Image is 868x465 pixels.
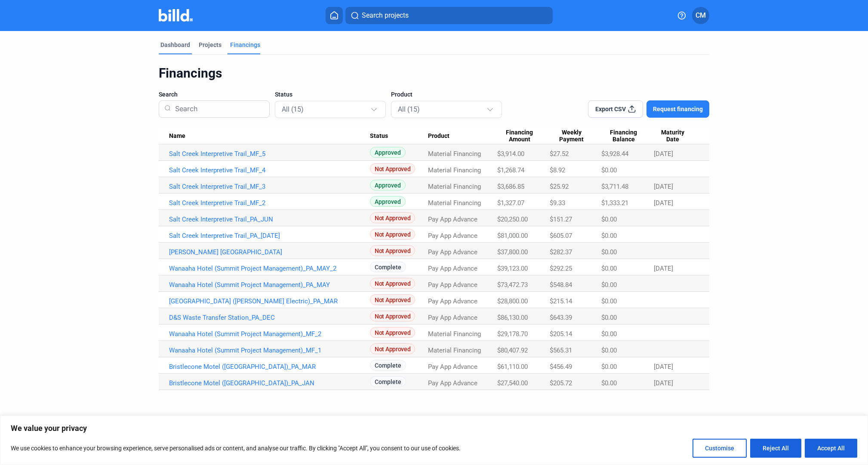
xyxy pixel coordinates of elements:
div: Weekly Payment [550,129,601,144]
span: Pay App Advance [428,281,477,289]
div: Product [428,132,497,140]
span: Approved [370,180,406,190]
span: $605.07 [550,232,572,240]
a: D&S Waste Transfer Station_PA_DEC [169,314,370,321]
span: [DATE] [654,265,673,272]
span: $1,268.74 [497,166,524,174]
div: Maturity Date [654,129,699,144]
a: Salt Creek Interpretive Trail_MF_2 [169,199,370,207]
span: $25.92 [550,183,569,190]
span: $0.00 [601,166,617,174]
span: Material Financing [428,183,481,190]
span: Export CSV [595,105,626,113]
div: Status [370,132,428,140]
div: Financings [159,65,709,81]
span: Weekly Payment [550,129,594,144]
a: Salt Creek Interpretive Trail_MF_4 [169,166,370,174]
span: $28,800.00 [497,297,528,305]
span: Material Financing [428,166,481,174]
span: $39,123.00 [497,265,528,272]
mat-select-trigger: All (15) [282,105,304,113]
span: Pay App Advance [428,248,477,256]
span: $3,711.48 [601,183,628,190]
span: Material Financing [428,346,481,354]
span: Maturity Date [654,129,691,144]
span: Not Approved [370,245,415,256]
span: $1,333.21 [601,199,628,207]
span: $0.00 [601,346,617,354]
div: Projects [199,41,222,49]
div: Financing Amount [497,129,550,144]
span: $3,686.85 [497,183,524,190]
span: $86,130.00 [497,314,528,321]
a: Wanaaha Hotel (Summit Project Management)_MF_1 [169,346,370,354]
span: $20,250.00 [497,215,528,223]
a: Wanaaha Hotel (Summit Project Management)_MF_2 [169,330,370,338]
span: $0.00 [601,297,617,305]
button: Export CSV [588,100,643,118]
span: $80,407.92 [497,346,528,354]
span: Not Approved [370,229,415,240]
mat-select-trigger: All (15) [398,105,420,113]
input: Search [172,98,264,120]
a: [GEOGRAPHIC_DATA] ([PERSON_NAME] Electric)_PA_MAR [169,297,370,305]
span: [DATE] [654,150,673,158]
span: Pay App Advance [428,215,477,223]
span: Not Approved [370,311,415,321]
div: Financings [230,41,260,49]
div: Dashboard [160,41,190,49]
span: $456.49 [550,363,572,371]
span: CM [696,10,706,21]
span: $9.33 [550,199,565,207]
span: Status [370,132,388,140]
span: Not Approved [370,294,415,305]
a: Wanaaha Hotel (Summit Project Management)_PA_MAY [169,281,370,289]
span: [DATE] [654,363,673,371]
span: $3,914.00 [497,150,524,158]
span: $0.00 [601,232,617,240]
span: Financing Balance [601,129,646,144]
span: $3,928.44 [601,150,628,158]
span: Product [391,90,412,99]
span: $81,000.00 [497,232,528,240]
button: Accept All [805,439,857,458]
span: $0.00 [601,215,617,223]
span: $0.00 [601,379,617,387]
p: We use cookies to enhance your browsing experience, serve personalised ads or content, and analys... [11,443,461,453]
span: Name [169,132,185,140]
span: $548.84 [550,281,572,289]
span: Pay App Advance [428,363,477,371]
span: $0.00 [601,330,617,338]
span: $0.00 [601,363,617,371]
span: $643.39 [550,314,572,321]
a: Wanaaha Hotel (Summit Project Management)_PA_MAY_2 [169,265,370,272]
a: Bristlecone Motel ([GEOGRAPHIC_DATA])_PA_MAR [169,363,370,371]
span: $27,540.00 [497,379,528,387]
button: Customise [693,439,747,458]
span: $1,327.07 [497,199,524,207]
span: Search projects [362,10,409,21]
span: Status [275,90,292,99]
span: Pay App Advance [428,232,477,240]
span: $27.52 [550,150,569,158]
span: $29,178.70 [497,330,528,338]
span: Request financing [653,105,703,113]
a: Salt Creek Interpretive Trail_PA_[DATE] [169,232,370,240]
span: Complete [370,360,406,371]
span: Financing Amount [497,129,542,144]
span: Product [428,132,449,140]
button: CM [692,7,709,24]
span: Material Financing [428,199,481,207]
span: Material Financing [428,150,481,158]
span: $0.00 [601,265,617,272]
span: [DATE] [654,199,673,207]
span: Complete [370,262,406,272]
div: Name [169,132,370,140]
span: $205.72 [550,379,572,387]
span: $0.00 [601,314,617,321]
div: Financing Balance [601,129,654,144]
span: [DATE] [654,183,673,190]
span: Pay App Advance [428,314,477,321]
span: $61,110.00 [497,363,528,371]
span: Pay App Advance [428,379,477,387]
